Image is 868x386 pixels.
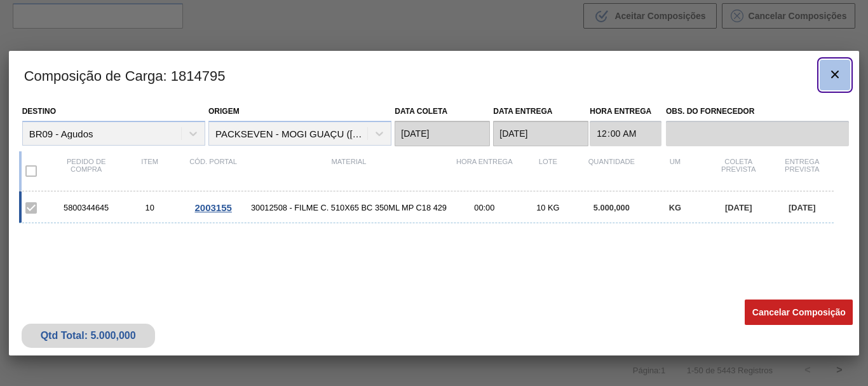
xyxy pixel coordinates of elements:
[182,158,245,184] div: Cód. Portal
[194,202,231,213] span: 2003155
[55,203,118,212] div: 5800344645
[580,158,643,184] div: Quantidade
[118,158,182,184] div: Item
[395,107,447,116] label: Data coleta
[725,203,752,212] span: [DATE]
[452,203,516,212] div: 00:00
[770,158,834,184] div: Entrega Prevista
[31,330,146,341] div: Qtd Total: 5.000,000
[452,158,516,184] div: Hora Entrega
[395,121,490,146] input: dd/mm/yyyy
[22,107,56,116] label: Destino
[789,203,815,212] span: [DATE]
[669,203,681,212] span: KG
[590,102,661,121] label: Hora Entrega
[745,300,853,325] button: Cancelar Composição
[493,121,588,146] input: dd/mm/yyyy
[182,202,245,213] div: Ir para o Pedido
[493,107,552,116] label: Data entrega
[9,51,860,99] h3: Composição de Carga : 1814795
[245,203,453,212] span: 30012508 - FILME C. 510X65 BC 350ML MP C18 429
[643,158,707,184] div: UM
[707,158,770,184] div: Coleta Prevista
[666,102,849,121] label: Obs. do Fornecedor
[245,158,453,184] div: Material
[593,203,630,212] span: 5.000,000
[516,203,580,212] div: 10 KG
[208,107,240,116] label: Origem
[55,158,118,184] div: Pedido de compra
[118,203,182,212] div: 10
[516,158,580,184] div: Lote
